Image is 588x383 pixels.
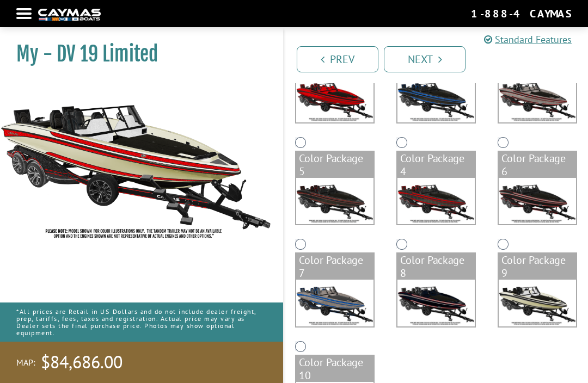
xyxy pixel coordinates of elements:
[499,178,576,224] img: color_package_471.png
[384,46,465,72] a: Next
[499,280,576,326] img: color_package_474.png
[296,254,373,280] div: Color Package 7
[397,254,475,280] div: Color Package 8
[297,46,378,72] a: Prev
[16,357,35,368] span: MAP:
[397,76,475,122] img: color_package_467.png
[296,76,373,122] img: color_package_466.png
[296,152,373,178] div: Color Package 5
[296,356,373,382] div: Color Package 10
[499,76,576,122] img: color_package_468.png
[38,9,101,20] img: white-logo-c9c8dbefe5ff5ceceb0f0178aa75bf4bb51f6bca0971e226c86eb53dfe498488.png
[16,302,267,342] p: *All prices are Retail in US Dollars and do not include dealer freight, prep, tariffs, fees, taxe...
[397,152,475,178] div: Color Package 4
[16,42,256,66] h1: My - DV 19 Limited
[397,280,475,326] img: color_package_473.png
[296,178,373,224] img: color_package_469.png
[484,32,572,47] a: Standard Features
[471,7,572,21] div: 1-888-4CAYMAS
[397,178,475,224] img: color_package_470.png
[294,45,588,72] ul: Pagination
[41,351,122,374] span: $84,686.00
[296,280,373,326] img: color_package_472.png
[499,152,576,178] div: Color Package 6
[499,254,576,280] div: Color Package 9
